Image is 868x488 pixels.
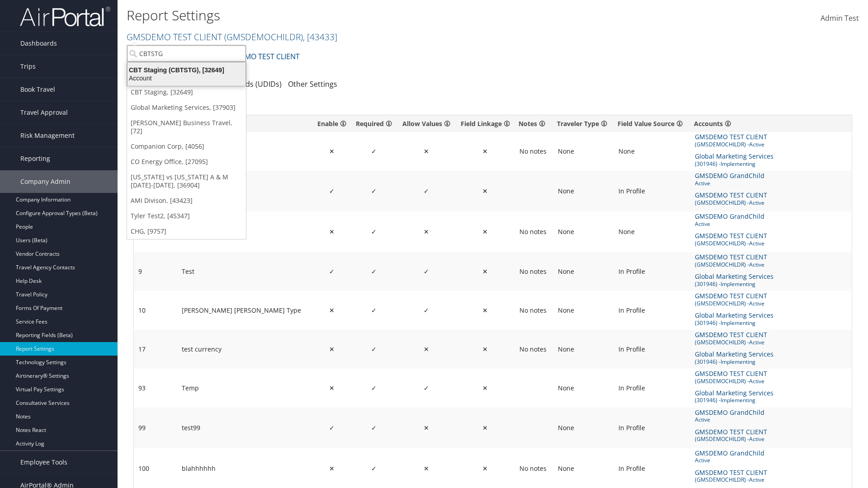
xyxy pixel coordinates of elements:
div: Free form text displaying here provides instructions explaining Reporting Field Linkage (see Repo... [519,119,550,128]
span: No notes [519,345,547,353]
td: None [614,132,690,171]
td: [PERSON_NAME] [PERSON_NAME] Type [177,291,313,330]
span: Global Marketing Services [695,250,775,260]
a: Tyler Test2, [45347] [127,208,246,224]
a: AMI Divison, [43423] [127,193,246,208]
span: GMSDEMO TEST CLIENT [695,291,769,301]
td: None [614,211,690,252]
td: test99 [177,408,313,448]
div: Displays all accounts who use the specific Report Field. [694,119,848,128]
span: ✓ [424,267,429,276]
input: Search Accounts [127,45,246,62]
span: GMSDEMO TEST CLIENT [695,190,769,200]
span: QA [695,210,706,220]
span: ✕ [424,423,429,432]
span: ✓ [371,227,377,236]
span: GMSDEMO TEST CLIENT [695,252,769,262]
span: ✓ [424,306,429,314]
div: CBT Staging (CBTSTG), [32649] [122,66,251,74]
span: (GMSDEMOCHILDR) - Active [695,140,827,149]
div: Displays the drop-down list value selected and designates the Traveler Type (e.g., Guest) linked ... [557,119,610,128]
td: None [553,171,614,211]
span: GMSDEMO GrandChild [695,408,766,418]
span: Book Travel [20,78,55,101]
span: ✓ [371,306,377,314]
a: Global Marketing Services, [37903] [127,100,246,115]
span: Global Marketing Services [695,151,775,161]
span: ✕ [482,306,488,314]
span: ✕ [482,464,488,473]
span: Active [695,456,775,465]
span: (GMSDEMOCHILDR) - Active [695,475,827,484]
a: [PERSON_NAME] Business Travel, [72] [127,115,246,139]
span: GMSDEMO GrandChild [695,448,766,458]
span: ✕ [329,227,335,236]
span: Employee Tools [20,451,67,474]
span: ✓ [371,423,377,432]
span: Global Marketing Services [695,388,775,398]
span: ✓ [329,187,335,195]
span: (301946) - Implementing [695,280,825,288]
span: Admin Test [821,13,859,23]
span: ✓ [371,345,377,353]
span: (GMSDEMOCHILDR) - Active [695,435,827,443]
span: Active [695,220,775,228]
td: 10 [134,291,177,330]
span: Global Marketing Services [695,310,775,320]
span: ✓ [329,267,335,276]
a: [US_STATE] vs [US_STATE] A & M [DATE]-[DATE], [36904] [127,169,246,193]
span: Travel Approval [20,101,68,124]
td: None [553,252,614,291]
td: None [553,330,614,369]
td: In Profile [614,369,690,408]
span: GMSDEMO GrandChild [695,171,766,181]
span: No notes [519,465,547,473]
span: ✕ [424,227,429,236]
span: ( GMSDEMOCHILDR ) [224,31,303,43]
td: test currency [177,330,313,369]
span: QA [695,446,706,456]
a: CHG, [9757] [127,224,246,239]
span: Active [695,415,775,424]
span: ✕ [424,345,429,353]
span: ✓ [424,384,429,392]
td: In Profile [614,252,690,291]
span: GMSDEMO TEST CLIENT [695,330,769,340]
span: ✓ [371,384,377,392]
a: GMSDEMO TEST CLIENT [127,31,337,43]
td: Test [177,252,313,291]
span: (GMSDEMOCHILDR) - Active [695,260,827,269]
span: ✕ [482,267,488,276]
span: GMSDEMO TEST CLIENT [695,427,769,437]
span: ✕ [482,227,488,236]
td: Temp [177,369,313,408]
div: ✔ indicates the toggle is On and there is an association between Reporting Fields that is documen... [459,119,511,128]
a: CO Energy Office, [27095] [127,154,246,169]
img: airportal-logo.png [20,6,110,27]
span: ✕ [482,147,488,155]
span: ✕ [329,306,335,314]
a: Other Settings [288,79,337,89]
a: Companion Corp, [4056] [127,139,246,154]
td: In Profile [614,330,690,369]
span: Dashboards [20,32,57,55]
td: In Profile [614,291,690,330]
td: In Profile [614,408,690,448]
span: ✕ [329,147,335,155]
span: GMSDEMO TEST CLIENT [695,468,769,478]
span: Global Marketing Services [695,349,775,359]
td: None [553,408,614,448]
span: , [ 43433 ] [303,31,337,43]
span: (301946) - Implementing [695,396,825,404]
span: ✓ [371,147,377,155]
td: None [553,369,614,408]
span: Reporting [20,147,50,170]
span: Risk Management [20,124,75,147]
span: (GMSDEMOCHILDR) - Active [695,299,827,308]
span: Global Marketing Services [695,272,775,282]
div: Account [122,74,251,82]
span: Company Admin [20,170,71,193]
span: GMSDEMO GrandChild [695,211,766,221]
div: ✔ indicates the toggle is On and the Reporting Field is active and will be used by downstream sys... [316,119,348,128]
span: GMSDEMO TEST CLIENT [695,369,769,379]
